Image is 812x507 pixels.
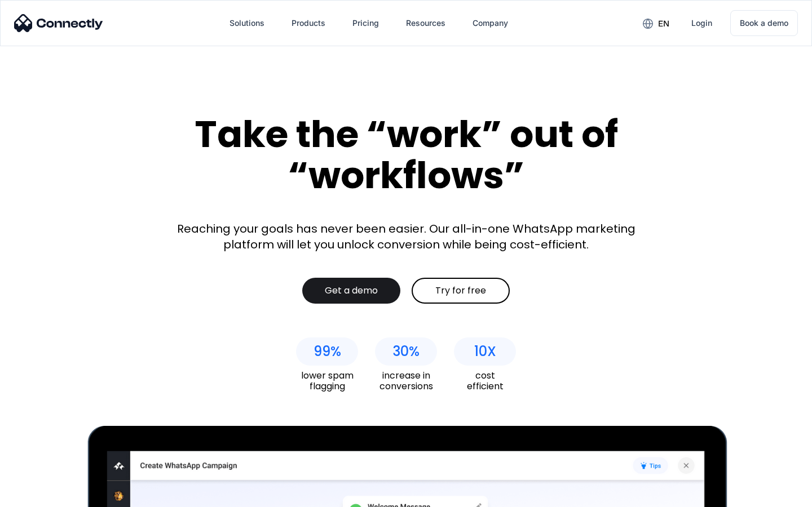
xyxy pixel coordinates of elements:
[375,370,437,392] div: increase in conversions
[435,285,486,296] div: Try for free
[682,10,721,37] a: Login
[658,16,669,32] div: en
[730,10,798,36] a: Book a demo
[14,14,103,32] img: Connectly Logo
[302,278,400,304] a: Get a demo
[412,278,510,304] a: Try for free
[454,370,516,392] div: cost efficient
[11,487,68,503] aside: Language selected: English
[325,285,378,296] div: Get a demo
[314,344,341,359] div: 99%
[352,15,379,31] div: Pricing
[230,15,264,31] div: Solutions
[343,10,388,37] a: Pricing
[406,15,445,31] div: Resources
[296,370,358,392] div: lower spam flagging
[691,15,712,31] div: Login
[292,15,325,31] div: Products
[473,15,508,31] div: Company
[392,344,420,359] div: 30%
[474,344,496,359] div: 10X
[23,487,68,503] ul: Language list
[152,114,660,195] div: Take the “work” out of “workflows”
[169,221,643,252] div: Reaching your goals has never been easier. Our all-in-one WhatsApp marketing platform will let yo...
